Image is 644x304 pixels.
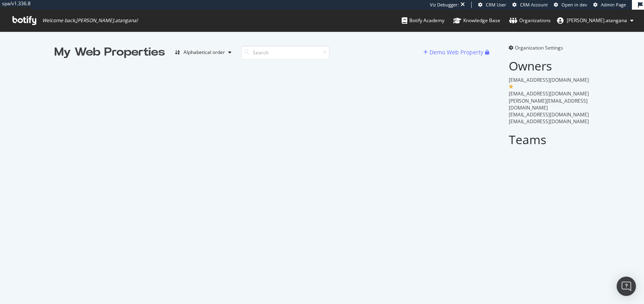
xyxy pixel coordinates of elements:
button: [PERSON_NAME].atangana [551,14,640,27]
a: Organizations [509,10,551,31]
button: Demo Web Property [423,46,485,59]
span: [PERSON_NAME][EMAIL_ADDRESS][DOMAIN_NAME] [509,97,588,111]
div: Viz Debugger: [430,2,459,8]
span: renaud.atangana [567,17,627,24]
a: Admin Page [593,2,626,8]
div: Botify Academy [402,17,444,25]
span: CRM Account [520,2,548,8]
span: Organization Settings [515,44,563,51]
span: [EMAIL_ADDRESS][DOMAIN_NAME] [509,111,589,118]
span: Welcome back, [PERSON_NAME].atangana ! [42,17,138,24]
span: Open in dev [561,2,587,8]
span: CRM User [486,2,506,8]
a: Knowledge Base [453,10,500,31]
div: Knowledge Base [453,17,500,25]
a: CRM Account [512,2,548,8]
a: CRM User [478,2,506,8]
div: Demo Web Property [429,48,483,56]
a: Open in dev [554,2,587,8]
div: My Web Properties [54,44,165,60]
div: Open Intercom Messenger [617,277,636,296]
span: [EMAIL_ADDRESS][DOMAIN_NAME] [509,118,589,125]
button: Alphabetical order [171,46,235,59]
h2: Teams [509,133,590,146]
span: [EMAIL_ADDRESS][DOMAIN_NAME] [509,90,589,97]
a: Demo Web Property [423,49,485,56]
a: Botify Academy [402,10,444,31]
input: Search [241,45,330,60]
div: Alphabetical order [184,50,225,55]
span: Admin Page [601,2,626,8]
h2: Owners [509,59,590,72]
span: [EMAIL_ADDRESS][DOMAIN_NAME] [509,77,589,83]
div: Organizations [509,17,551,25]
